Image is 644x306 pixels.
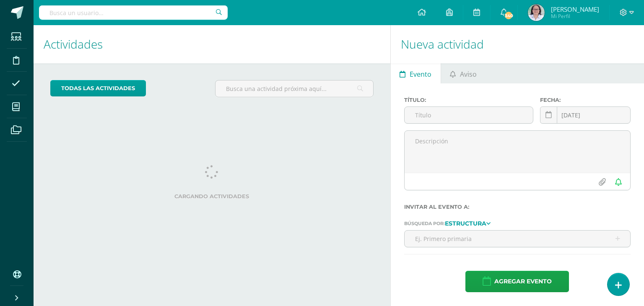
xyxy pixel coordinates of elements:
input: Fecha de entrega [540,107,630,123]
a: Evento [391,63,441,83]
button: Agregar evento [465,271,569,292]
input: Busca una actividad próxima aquí... [216,80,373,97]
a: Estructura [445,220,491,226]
label: Fecha: [540,97,631,103]
span: Aviso [460,64,477,84]
h1: Actividades [44,25,380,63]
label: Título: [404,97,534,103]
a: todas las Actividades [50,80,146,96]
span: Búsqueda por: [404,220,445,226]
strong: Estructura [445,220,486,227]
input: Ej. Primero primaria [405,231,630,247]
label: Invitar al evento a: [404,204,631,210]
span: [PERSON_NAME] [551,5,599,13]
span: 340 [504,11,513,20]
img: 1b71441f154de9568f5d3c47db87a4fb.png [528,4,545,21]
h1: Nueva actividad [401,25,634,63]
span: Mi Perfil [551,13,599,20]
input: Título [405,107,533,123]
span: Agregar evento [494,271,552,292]
label: Cargando actividades [50,193,374,200]
span: Evento [410,64,431,84]
input: Busca un usuario... [39,5,228,20]
a: Aviso [441,63,486,83]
